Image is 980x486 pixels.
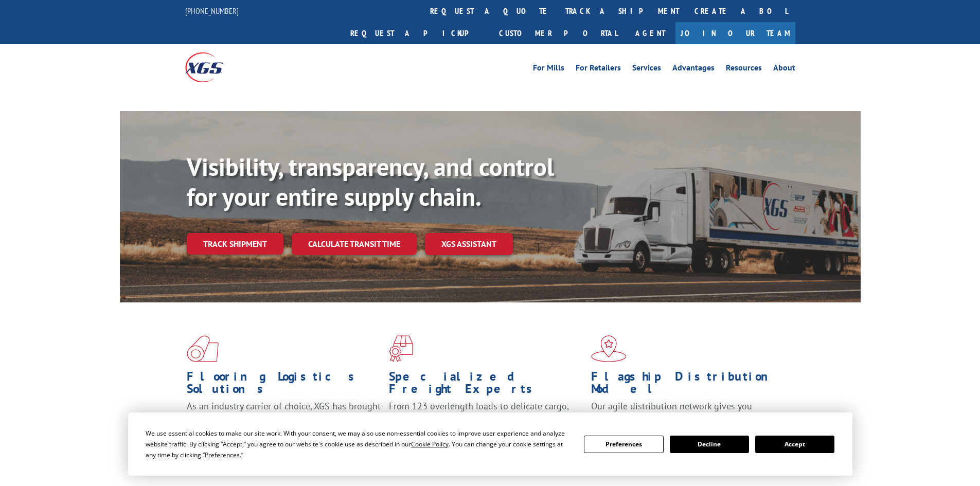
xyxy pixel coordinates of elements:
button: Preferences [584,436,663,453]
a: For Retailers [576,64,621,75]
span: As an industry carrier of choice, XGS has brought innovation and dedication to flooring logistics... [187,400,381,437]
a: About [773,64,795,75]
img: xgs-icon-flagship-distribution-model-red [591,335,627,362]
a: Customer Portal [491,22,625,44]
a: Join Our Team [675,22,795,44]
img: xgs-icon-total-supply-chain-intelligence-red [187,335,219,362]
p: From 123 overlength loads to delicate cargo, our experienced staff knows the best way to move you... [389,400,583,446]
a: Calculate transit time [292,233,417,255]
h1: Specialized Freight Experts [389,370,583,400]
span: Cookie Policy [411,440,449,448]
a: Agent [625,22,675,44]
span: Preferences [205,451,240,459]
a: Request a pickup [343,22,491,44]
span: Our agile distribution network gives you nationwide inventory management on demand. [591,400,780,424]
a: Track shipment [187,233,283,255]
a: Resources [726,64,762,75]
img: xgs-icon-focused-on-flooring-red [389,335,413,362]
h1: Flooring Logistics Solutions [187,370,381,400]
a: Advantages [672,64,715,75]
button: Accept [755,436,834,453]
button: Decline [670,436,749,453]
b: Visibility, transparency, and control for your entire supply chain. [187,151,554,212]
a: [PHONE_NUMBER] [185,6,239,16]
div: Cookie Consent Prompt [128,412,852,476]
h1: Flagship Distribution Model [591,370,786,400]
div: We use essential cookies to make our site work. With your consent, we may also use non-essential ... [146,428,572,460]
a: For Mills [533,64,564,75]
a: Services [632,64,661,75]
a: XGS ASSISTANT [425,233,513,255]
